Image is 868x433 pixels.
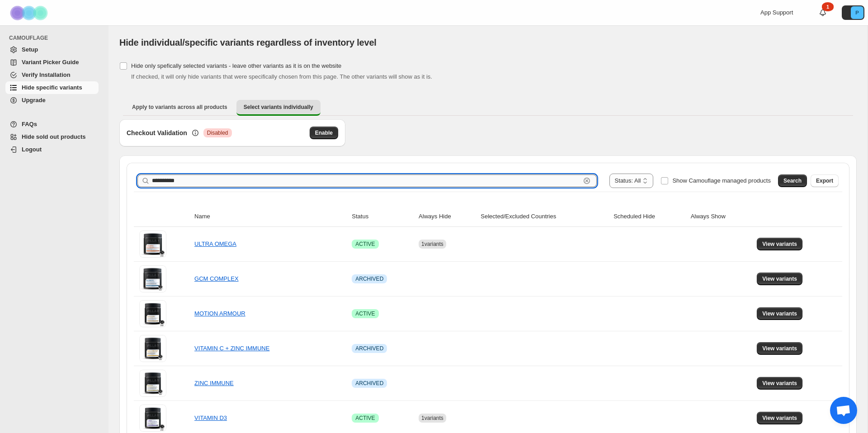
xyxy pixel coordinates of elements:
[132,104,227,111] span: Apply to variants across all products
[778,174,807,187] button: Search
[139,370,166,397] img: ZINC IMMUNE
[192,207,349,227] th: Name
[194,414,227,421] a: VITAMIN D3
[7,0,52,25] img: Camouflage
[139,231,166,258] img: ULTRA OMEGA
[22,59,79,66] span: Variant Picker Guide
[139,300,166,327] img: MOTION ARMOUR
[355,345,383,352] span: ARCHIVED
[818,8,827,17] a: 1
[139,265,166,292] img: GCM COMPLEX
[194,275,239,282] a: GCM COMPLEX
[842,5,864,20] button: Avatar with initials P
[139,335,166,362] img: VITAMIN C + ZINC IMMUNE
[194,310,245,317] a: MOTION ARMOUR
[762,380,797,387] span: View variants
[478,207,611,227] th: Selected/Excluded Countries
[22,121,37,127] span: FAQs
[5,69,99,81] a: Verify Installation
[757,238,802,250] button: View variants
[244,104,313,111] span: Select variants individually
[757,342,802,355] button: View variants
[5,56,99,69] a: Variant Picker Guide
[349,207,416,227] th: Status
[783,177,802,184] span: Search
[194,380,234,386] a: ZINC IMMUNE
[22,84,82,91] span: Hide specific variants
[816,177,833,184] span: Export
[131,62,341,69] span: Hide only spefically selected variants - leave other variants as it is on the website
[5,131,99,143] a: Hide sold out products
[822,2,834,11] div: 1
[5,81,99,94] a: Hide specific variants
[5,43,99,56] a: Setup
[855,10,859,15] text: P
[355,240,375,248] span: ACTIVE
[688,207,755,227] th: Always Show
[355,310,375,317] span: ACTIVE
[611,207,688,227] th: Scheduled Hide
[830,397,857,424] div: Open chat
[22,46,38,53] span: Setup
[762,414,797,422] span: View variants
[811,174,839,187] button: Export
[582,176,591,185] button: Clear
[119,38,377,47] span: Hide individual/specific variants regardless of inventory level
[5,94,99,107] a: Upgrade
[672,177,771,184] span: Show Camouflage managed products
[851,6,863,19] span: Avatar with initials P
[9,34,102,42] span: CAMOUFLAGE
[236,100,321,116] button: Select variants individually
[421,415,443,421] span: 1 variants
[757,412,802,424] button: View variants
[207,129,228,136] span: Disabled
[22,133,86,140] span: Hide sold out products
[355,414,375,422] span: ACTIVE
[127,128,187,137] h3: Checkout Validation
[315,129,333,136] span: Enable
[760,9,793,16] span: App Support
[762,240,797,248] span: View variants
[139,405,166,432] img: VITAMIN D3
[310,127,338,139] button: Enable
[22,71,71,78] span: Verify Installation
[355,380,383,387] span: ARCHIVED
[22,146,42,153] span: Logout
[131,73,432,80] span: If checked, it will only hide variants that were specifically chosen from this page. The other va...
[22,97,46,104] span: Upgrade
[5,143,99,156] a: Logout
[762,310,797,317] span: View variants
[5,118,99,131] a: FAQs
[416,207,478,227] th: Always Hide
[757,273,802,285] button: View variants
[125,100,235,114] button: Apply to variants across all products
[762,275,797,282] span: View variants
[757,377,802,390] button: View variants
[757,307,802,320] button: View variants
[762,345,797,352] span: View variants
[194,240,236,247] a: ULTRA OMEGA
[355,275,383,282] span: ARCHIVED
[194,345,269,352] a: VITAMIN C + ZINC IMMUNE
[421,241,443,247] span: 1 variants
